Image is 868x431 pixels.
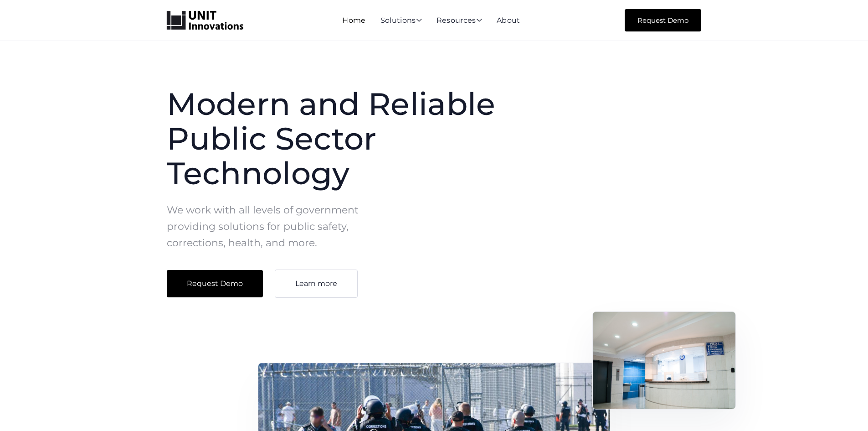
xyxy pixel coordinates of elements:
p: We work with all levels of government providing solutions for public safety, corrections, health,... [167,202,377,251]
span:  [416,16,422,24]
a: Learn more [275,270,358,298]
h1: Modern and Reliable Public Sector Technology [167,87,539,191]
a: Request Demo [625,9,701,31]
div: Resources [437,17,482,25]
span:  [476,16,482,24]
div: Solutions [380,17,422,25]
div: Resources [437,17,482,25]
a: home [167,11,243,30]
iframe: Chat Widget [713,332,868,431]
a: Request Demo [167,270,263,297]
a: About [497,16,520,25]
a: Home [342,16,365,25]
div: Solutions [380,17,422,25]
